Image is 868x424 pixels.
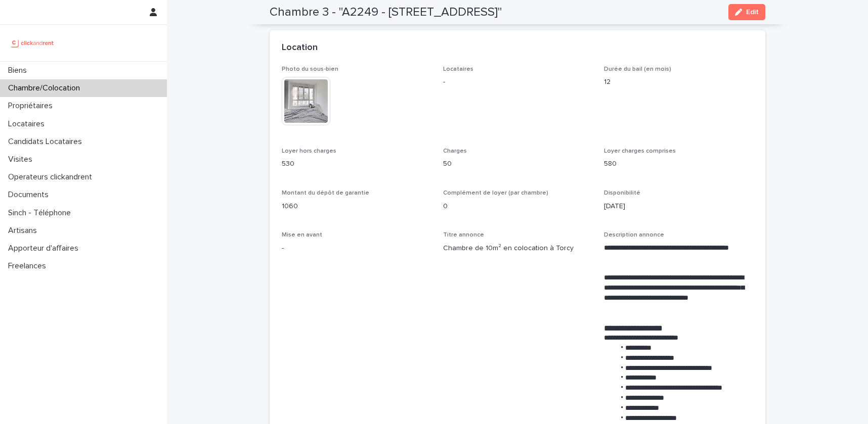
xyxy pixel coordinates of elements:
p: 0 [443,201,592,212]
span: Complément de loyer (par chambre) [443,190,548,196]
span: Locataires [443,66,473,72]
p: 12 [604,77,753,87]
img: UCB0brd3T0yccxBKYDjQ [8,33,57,53]
p: Documents [4,190,57,200]
p: Candidats Locataires [4,137,90,147]
p: Visites [4,155,40,164]
span: Disponibilité [604,190,640,196]
p: [DATE] [604,201,753,212]
p: Artisans [4,226,45,235]
p: 1060 [282,201,431,212]
p: Freelances [4,261,54,271]
p: Chambre/Colocation [4,83,88,93]
span: Loyer hors charges [282,148,336,154]
p: 530 [282,159,431,169]
p: Apporteur d'affaires [4,244,86,253]
p: Chambre de 10m² en colocation à Torcy [443,243,592,254]
span: Durée du bail (en mois) [604,66,671,72]
p: - [282,243,431,254]
span: Mise en avant [282,232,322,238]
span: Loyer charges comprises [604,148,676,154]
span: Description annonce [604,232,664,238]
h2: Chambre 3 - "A2249 - [STREET_ADDRESS]" [270,5,502,20]
span: Edit [746,9,759,16]
p: Biens [4,66,35,75]
h2: Location [282,42,318,54]
span: Photo du sous-bien [282,66,338,72]
p: Sinch - Téléphone [4,208,79,218]
span: Montant du dépôt de garantie [282,190,369,196]
span: Charges [443,148,467,154]
p: Propriétaires [4,101,61,111]
p: Locataires [4,119,53,129]
span: Titre annonce [443,232,484,238]
button: Edit [728,4,765,20]
p: 50 [443,159,592,169]
p: 580 [604,159,753,169]
p: Operateurs clickandrent [4,172,100,182]
p: - [443,77,592,87]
